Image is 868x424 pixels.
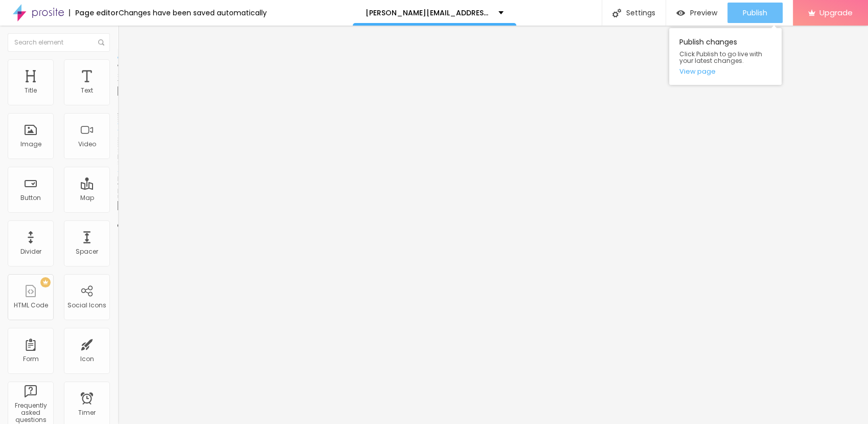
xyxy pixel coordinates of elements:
span: Click Publish to go live with your latest changes. [679,51,771,64]
div: Changes have been saved automatically [119,9,267,16]
div: Publish changes [669,28,782,85]
div: Form [23,355,39,363]
span: Publish [743,9,767,17]
img: Icone [98,39,104,46]
img: Icone [612,9,621,17]
div: Spacer [76,248,98,255]
p: [PERSON_NAME][EMAIL_ADDRESS][DOMAIN_NAME] [366,9,491,16]
div: Timer [78,409,96,416]
button: Publish [727,3,783,23]
div: Social Icons [67,302,106,309]
input: Search element [8,33,110,52]
div: Divider [20,248,41,255]
div: Text [81,87,93,94]
a: View page [679,68,771,75]
div: Page editor [69,9,119,16]
div: Icon [80,355,94,363]
span: Upgrade [819,8,853,17]
div: Title [25,87,37,94]
div: Frequently asked questions [10,402,51,424]
div: HTML Code [14,302,48,309]
span: Preview [690,9,717,17]
div: Button [20,194,41,202]
button: Preview [666,3,727,23]
div: Image [20,141,41,148]
div: Map [80,194,94,202]
img: view-1.svg [676,9,685,17]
div: Video [78,141,96,148]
